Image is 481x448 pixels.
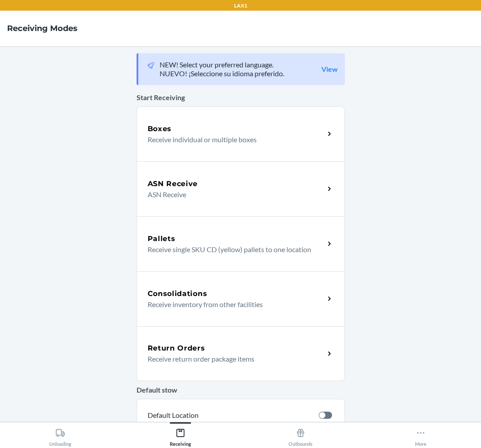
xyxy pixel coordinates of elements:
p: Default Location [148,410,312,421]
a: PalletsReceive single SKU CD (yellow) pallets to one location [137,216,345,271]
a: ASN ReceiveASN Receive [137,161,345,216]
div: Receiving [170,425,191,447]
h5: Return Orders [148,343,205,354]
h4: Receiving Modes [7,23,78,34]
a: View [321,65,338,74]
p: Default stow [137,385,345,395]
button: Outbounds [241,422,361,447]
h5: Consolidations [148,288,207,299]
p: NEW! Select your preferred language. [160,60,284,69]
p: ASN Receive [148,189,317,200]
a: Return OrdersReceive return order package items [137,326,345,381]
p: Receive return order package items [148,354,317,364]
button: Receiving [120,422,240,447]
p: Receive single SKU CD (yellow) pallets to one location [148,244,317,255]
div: More [415,425,426,447]
h5: Pallets [148,234,176,244]
h5: Boxes [148,124,172,134]
a: ConsolidationsReceive inventory from other facilities [137,271,345,326]
div: Outbounds [289,425,313,447]
button: More [361,422,481,447]
p: Receive individual or multiple boxes [148,134,317,145]
p: LAX1 [234,2,247,10]
p: Receive inventory from other facilities [148,299,317,310]
p: NUEVO! ¡Seleccione su idioma preferido. [160,69,284,78]
h5: ASN Receive [148,179,198,189]
div: Unloading [49,425,71,447]
p: Start Receiving [137,92,345,103]
a: BoxesReceive individual or multiple boxes [137,106,345,161]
